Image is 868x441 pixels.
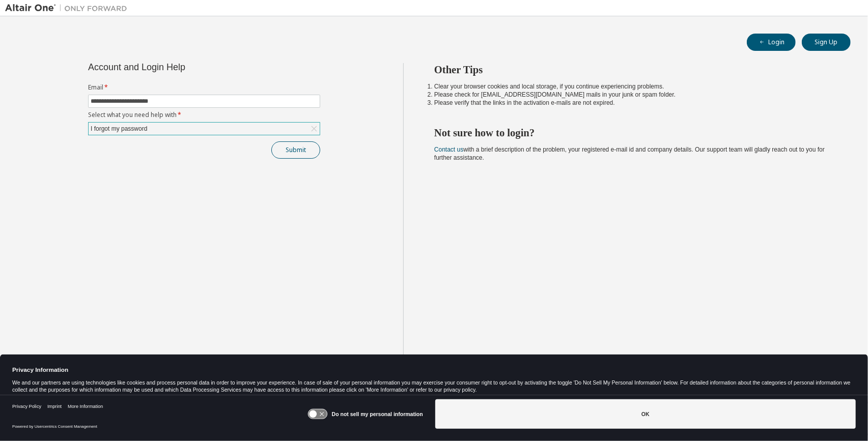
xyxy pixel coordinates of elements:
[88,83,320,92] label: Email
[434,91,832,99] li: Please check for [EMAIL_ADDRESS][DOMAIN_NAME] mails in your junk or spam folder.
[434,126,832,139] h2: Not sure how to login?
[434,146,463,153] a: Contact us
[89,123,320,135] div: I forgot my password
[434,82,832,91] li: Clear your browser cookies and local storage, if you continue experiencing problems.
[271,141,320,159] button: Submit
[434,63,832,76] h2: Other Tips
[88,63,274,71] div: Account and Login Help
[89,123,149,134] div: I forgot my password
[5,3,132,13] img: Altair One
[747,34,796,51] button: Login
[802,34,851,51] button: Sign Up
[434,99,832,107] li: Please verify that the links in the activation e-mails are not expired.
[434,146,825,161] span: with a brief description of the problem, your registered e-mail id and company details. Our suppo...
[88,111,320,119] label: Select what you need help with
